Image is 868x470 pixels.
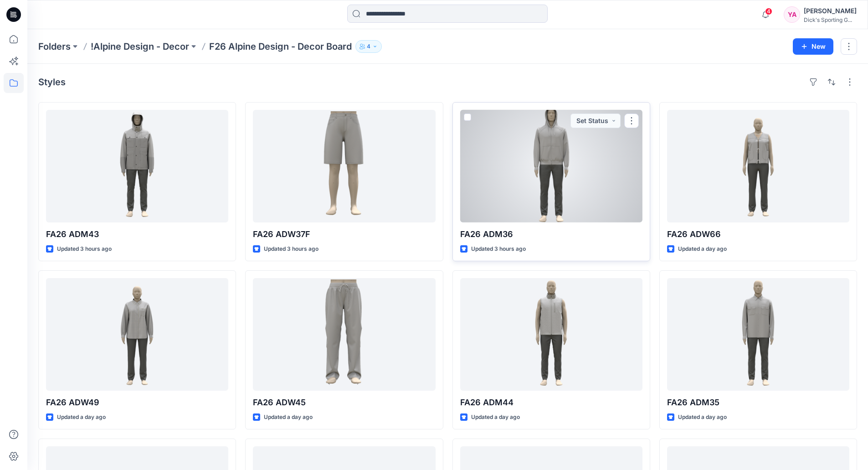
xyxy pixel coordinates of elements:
p: FA26 ADM36 [460,228,642,241]
p: FA26 ADW37F [253,228,435,241]
a: FA26 ADM44 [460,278,642,391]
div: Dick's Sporting G... [804,16,857,23]
a: Folders [38,40,71,53]
a: FA26 ADW66 [667,110,849,222]
p: FA26 ADW49 [46,396,228,409]
p: F26 Alpine Design - Decor Board [209,40,352,53]
p: FA26 ADM44 [460,396,642,409]
a: FA26 ADW49 [46,278,228,391]
p: 4 [367,41,370,52]
p: Updated a day ago [471,413,520,422]
div: YA [784,6,800,23]
p: FA26 ADM35 [667,396,849,409]
a: FA26 ADM35 [667,278,849,391]
p: Updated 3 hours ago [264,244,318,254]
p: FA26 ADM43 [46,228,228,241]
div: [PERSON_NAME] [804,5,857,16]
button: 4 [355,40,382,53]
p: FA26 ADW45 [253,396,435,409]
p: Updated 3 hours ago [57,244,112,254]
span: 4 [765,8,772,15]
p: Updated a day ago [678,244,727,254]
a: FA26 ADW45 [253,278,435,391]
p: FA26 ADW66 [667,228,849,241]
h4: Styles [38,77,66,88]
a: FA26 ADW37F [253,110,435,222]
p: Updated a day ago [57,413,106,422]
a: FA26 ADM43 [46,110,228,222]
p: Updated 3 hours ago [471,244,526,254]
a: !Alpine Design - Decor [91,40,189,53]
p: Updated a day ago [264,413,313,422]
a: FA26 ADM36 [460,110,642,222]
p: Updated a day ago [678,413,727,422]
button: New [793,38,833,55]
